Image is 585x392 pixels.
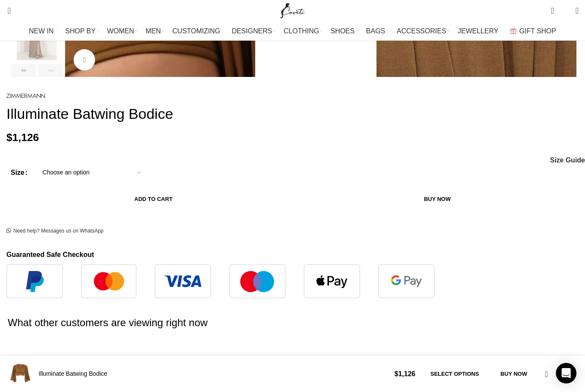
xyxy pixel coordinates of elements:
span: $ [6,132,12,143]
a: NEW IN [29,23,57,40]
div: Previous slide [11,64,36,77]
span: WOMEN [107,27,134,35]
img: Zimmermann [6,94,45,98]
a: MEN [146,23,164,40]
span: Size Guide [550,157,585,164]
button: Buy now [300,190,574,208]
bdi: 1,126 [394,370,415,377]
div: 9 / 9 [11,10,63,65]
bdi: 1,126 [6,132,39,143]
a: CUSTOMIZING [173,23,224,40]
div: Main navigation [2,23,583,40]
button: Buy now [492,365,536,383]
a: Select options [422,365,487,383]
a: ACCESSORIES [397,23,449,40]
div: Open Intercom Messenger [556,363,576,383]
a: GIFT SHOP [510,23,556,40]
span: DESIGNERS [232,27,272,35]
span: CLOTHING [284,27,319,35]
h4: Illuminate Batwing Bodice [39,370,388,378]
img: Zimmermann dress [6,360,34,388]
a: Site logo [278,6,307,14]
img: guaranteed-safe-checkout-bordered.j [6,264,435,298]
div: My Wishlist [561,2,569,19]
a: 0 [546,2,558,19]
h1: Illuminate Batwing Bodice [6,105,579,123]
span: NEW IN [29,27,54,35]
a: CLOTHING [284,23,322,40]
a: DESIGNERS [232,23,275,40]
span: JEWELLERY [458,27,498,35]
span: $ [394,370,398,377]
a: Size Guide [549,157,585,164]
span: GIFT SHOP [519,27,556,35]
span: MEN [146,27,161,35]
button: Add to cart [11,190,296,208]
span: 0 [552,4,558,11]
strong: Guaranteed Safe Checkout [6,251,94,258]
a: WOMEN [107,23,137,40]
span: SHOP BY [65,27,96,35]
a: JEWELLERY [458,23,501,40]
span: CUSTOMIZING [173,27,221,35]
label: Size [11,167,27,178]
span: 0 [562,9,569,15]
img: GiftBag [510,28,516,34]
img: Zimmermann dress [11,10,63,60]
a: Search [2,2,11,19]
div: Next slide [38,64,63,77]
a: SHOES [331,23,358,40]
span: SHOES [331,27,355,35]
a: BAGS [366,23,388,40]
span: BAGS [366,27,385,35]
h2: What other customers are viewing right now [8,298,579,347]
span: ACCESSORIES [397,27,446,35]
a: SHOP BY [65,23,98,40]
a: Need help? Messages us on WhatsApp [6,228,104,235]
